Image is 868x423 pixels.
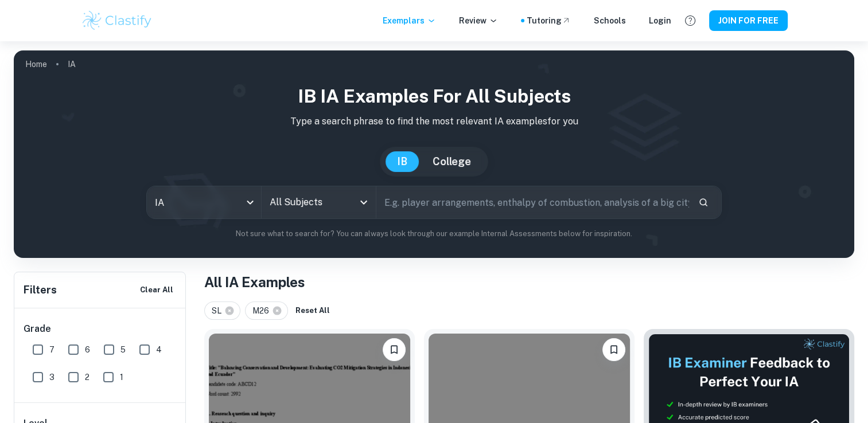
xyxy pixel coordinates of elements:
span: 7 [49,343,55,356]
span: M26 [252,304,274,317]
p: Type a search phrase to find the most relevant IA examples for you [23,115,845,128]
div: M26 [245,301,288,320]
p: Review [459,14,498,27]
span: 5 [120,343,126,356]
div: SL [204,301,240,320]
button: College [421,151,482,172]
span: 2 [85,371,89,383]
button: Clear All [137,281,176,299]
button: Please log in to bookmark exemplars [602,338,625,361]
p: Not sure what to search for? You can always look through our example Internal Assessments below f... [23,228,845,240]
a: Tutoring [527,14,571,27]
img: Clastify logo [81,9,154,32]
span: 4 [156,343,162,356]
button: JOIN FOR FREE [709,10,788,31]
button: Search [694,193,713,212]
a: Schools [594,14,626,27]
h6: Filters [24,282,57,298]
button: Please log in to bookmark exemplars [383,338,406,361]
div: IA [147,186,261,218]
span: 6 [85,343,90,356]
h1: IB IA examples for all subjects [23,83,845,110]
p: IA [68,58,76,70]
button: Reset All [293,302,333,319]
button: Help and Feedback [680,11,700,30]
span: 1 [120,371,123,383]
span: SL [212,304,227,317]
h1: All IA Examples [204,272,854,292]
a: Home [25,56,47,72]
img: profile cover [14,50,854,258]
a: Login [649,14,671,27]
button: IB [386,151,419,172]
h6: Grade [24,322,177,336]
p: Exemplars [383,14,436,27]
input: E.g. player arrangements, enthalpy of combustion, analysis of a big city... [376,186,689,218]
span: 3 [49,371,55,383]
button: Open [356,194,372,210]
